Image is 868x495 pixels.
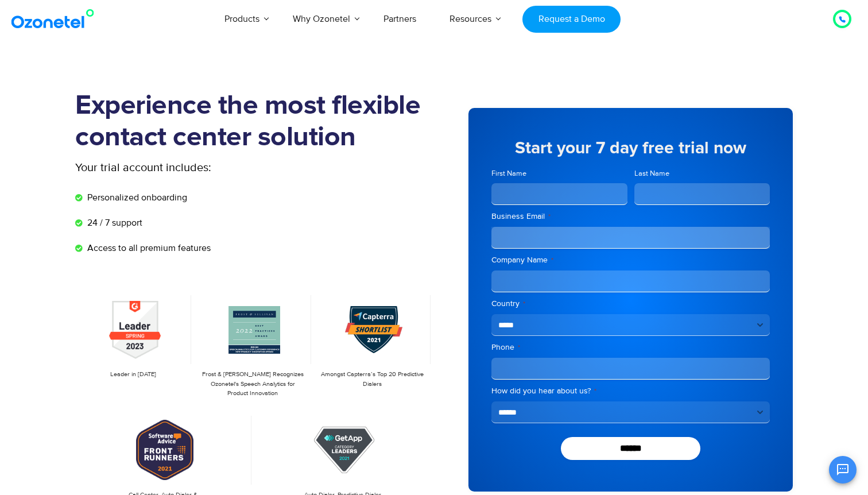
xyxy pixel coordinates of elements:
[491,298,770,310] label: Country
[491,385,770,397] label: How did you hear about us?
[491,254,770,266] label: Company Name
[200,370,305,399] p: Frost & [PERSON_NAME] Recognizes Ozonetel's Speech Analytics for Product Innovation
[491,168,627,179] label: First Name
[829,456,857,484] button: Open chat
[491,342,770,353] label: Phone
[81,370,185,380] p: Leader in [DATE]
[84,241,211,255] span: Access to all premium features
[522,6,621,33] a: Request a Demo
[320,370,425,389] p: Amongst Capterra’s Top 20 Predictive Dialers
[84,216,142,230] span: 24 / 7 support
[84,191,187,204] span: Personalized onboarding
[634,168,770,179] label: Last Name
[491,140,770,157] h5: Start your 7 day free trial now
[75,159,348,176] p: Your trial account includes:
[491,211,770,222] label: Business Email
[75,90,434,153] h1: Experience the most flexible contact center solution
